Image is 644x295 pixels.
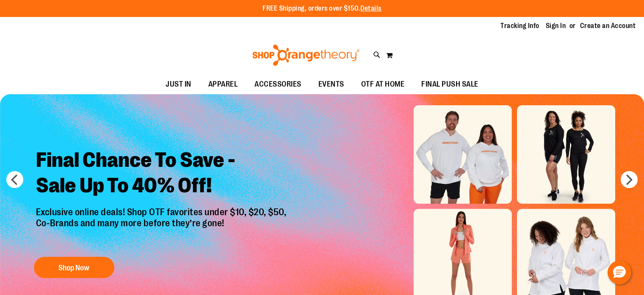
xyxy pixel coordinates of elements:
[608,261,631,284] button: Hello, have a question? Let’s chat.
[246,75,310,94] a: ACCESSORIES
[360,5,381,12] a: Details
[208,75,238,94] span: APPAREL
[251,45,361,66] img: Shop Orangetheory
[580,21,636,31] a: Create an Account
[157,75,200,94] a: JUST IN
[263,4,381,14] p: FREE Shipping, orders over $150.
[310,75,353,94] a: EVENTS
[254,75,301,94] span: ACCESSORIES
[30,207,295,248] p: Exclusive online deals! Shop OTF favorites under $10, $20, $50, Co-Brands and many more before th...
[200,75,246,94] a: APPAREL
[413,75,487,94] a: FINAL PUSH SALE
[6,171,23,188] button: prev
[30,141,295,207] h2: Final Chance To Save - Sale Up To 40% Off!
[318,75,344,94] span: EVENTS
[166,75,191,94] span: JUST IN
[621,171,638,188] button: next
[353,75,413,94] a: OTF AT HOME
[500,21,539,31] a: Tracking Info
[546,21,566,31] a: Sign In
[421,75,478,94] span: FINAL PUSH SALE
[361,75,405,94] span: OTF AT HOME
[34,257,114,278] button: Shop Now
